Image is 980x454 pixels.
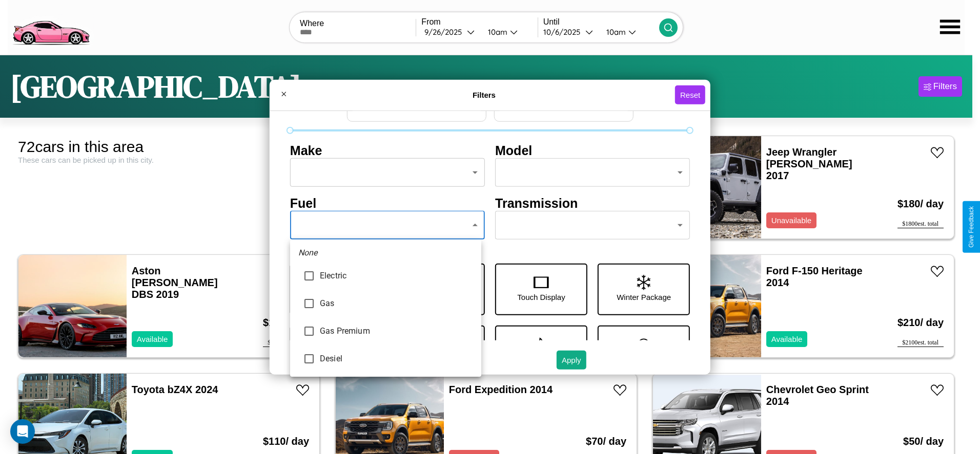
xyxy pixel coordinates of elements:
[320,270,473,282] span: Electric
[320,325,473,337] span: Gas Premium
[968,206,975,248] div: Give Feedback
[320,353,473,365] span: Desiel
[320,297,473,310] span: Gas
[10,419,35,444] div: Open Intercom Messenger
[298,247,318,259] em: None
